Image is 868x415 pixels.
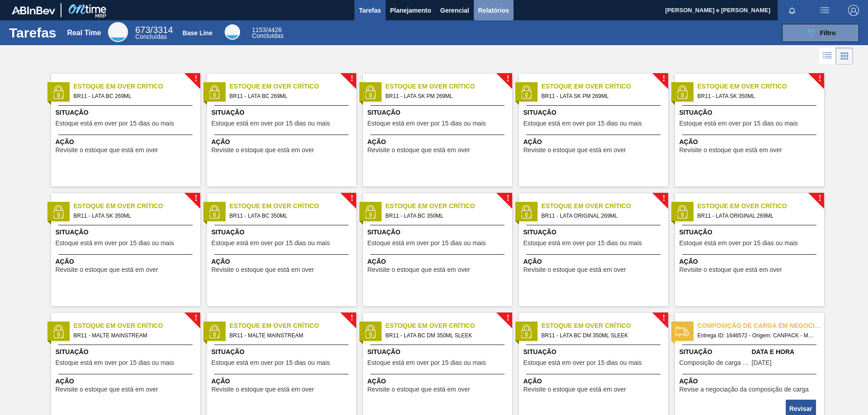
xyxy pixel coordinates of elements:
span: Estoque em Over Crítico [542,82,668,91]
span: Situação [524,228,666,237]
span: BR11 - LATA BC 269ML [230,91,349,101]
span: Estoque está em over por 15 dias ou mais [679,240,798,247]
span: ! [194,75,197,82]
img: status [675,85,689,99]
span: Estoque está em over por 15 dias ou mais [212,240,330,247]
span: Composição de carga em negociação [698,321,824,331]
span: 1153 [252,26,266,33]
span: Ação [524,257,666,266]
span: BR11 - LATA BC DM 350ML SLEEK [386,331,505,340]
span: BR11 - MALTE MAINSTREAM [230,331,349,340]
span: Revise a negociação da composição de carga [679,386,809,393]
span: Estoque está em over por 15 dias ou mais [212,120,330,127]
span: BR11 - LATA BC 350ML [386,211,505,221]
span: Ação [212,377,354,386]
span: / 4426 [252,26,282,33]
span: ! [506,75,509,82]
span: Revisite o estoque que está em over [56,386,158,393]
span: Revisite o estoque que está em over [524,147,626,154]
img: status [363,205,377,219]
span: Concluídas [252,32,283,39]
span: Ação [212,137,354,147]
span: Estoque está em over por 15 dias ou mais [368,240,486,247]
span: Ação [524,377,666,386]
span: BR11 - LATA SK PM 269ML [542,91,661,101]
img: status [363,85,377,99]
span: Revisite o estoque que está em over [212,147,314,154]
span: ! [350,315,353,322]
img: userActions [819,5,830,16]
span: 673 [135,25,150,35]
span: Estoque em Over Crítico [386,201,512,211]
span: Estoque em Over Crítico [230,82,356,91]
span: BR11 - LATA BC 350ML [230,211,349,221]
span: Situação [524,108,666,117]
span: Estoque em Over Crítico [74,321,200,331]
img: status [208,205,221,219]
span: ! [350,195,353,202]
button: Filtro [782,24,859,42]
span: BR11 - LATA SK 350ML [74,211,193,221]
span: Ação [524,137,666,147]
img: status [52,85,65,99]
span: Revisite o estoque que está em over [524,386,626,393]
span: Tarefas [359,5,381,16]
span: Concluídas [135,33,167,40]
span: Filtro [820,29,836,37]
span: ! [350,75,353,82]
span: Entrega ID: 1646572 - Origem: CANPACK - MARACANAÚ (CE) - Destino: BR11 [698,331,817,340]
span: Revisite o estoque que está em over [679,147,782,154]
span: Situação [56,228,198,237]
span: Estoque em Over Crítico [74,201,200,211]
img: status [363,325,377,338]
span: Estoque em Over Crítico [74,82,200,91]
span: Situação [212,108,354,117]
span: Composição de carga em negociação [679,359,750,366]
span: Ação [679,377,822,386]
span: Ação [368,137,510,147]
span: ! [662,75,665,82]
button: Notificações [778,4,807,17]
span: Ação [212,257,354,266]
span: ! [662,195,665,202]
span: Ação [679,257,822,266]
div: Base Line [183,29,212,37]
span: 08/12/2024, [752,359,772,366]
div: Base Line [225,24,240,40]
span: Estoque em Over Crítico [386,82,512,91]
span: Estoque está em over por 15 dias ou mais [56,359,174,366]
span: Situação [368,108,510,117]
img: status [675,325,689,338]
span: / 3314 [135,25,173,35]
span: Estoque está em over por 15 dias ou mais [212,359,330,366]
span: Revisite o estoque que está em over [212,386,314,393]
div: Base Line [252,27,283,39]
img: status [52,325,65,338]
span: ! [194,195,197,202]
span: Gerencial [440,5,469,16]
span: Ação [679,137,822,147]
img: TNhmsLtSVTkK8tSr43FrP2fwEKptu5GPRR3wAAAABJRU5ErkJggg== [12,6,55,14]
span: Estoque em Over Crítico [230,321,356,331]
span: Situação [56,108,198,117]
span: Revisite o estoque que está em over [368,147,470,154]
span: Revisite o estoque que está em over [56,147,158,154]
span: Revisite o estoque que está em over [524,266,626,273]
span: Estoque está em over por 15 dias ou mais [524,120,642,127]
span: Revisite o estoque que está em over [368,386,470,393]
span: Relatórios [478,5,509,16]
span: Estoque em Over Crítico [542,321,668,331]
span: Situação [679,108,822,117]
span: ! [818,75,821,82]
img: Logout [848,5,859,16]
span: Estoque em Over Crítico [698,82,824,91]
span: Estoque está em over por 15 dias ou mais [368,359,486,366]
span: BR11 - LATA ORIGINAL 269ML [698,211,817,221]
span: Ação [56,137,198,147]
span: Situação [212,347,354,357]
span: Ação [368,377,510,386]
span: Data e Hora [752,347,822,357]
span: ! [818,195,821,202]
div: Real Time [108,22,128,42]
span: Estoque está em over por 15 dias ou mais [56,240,174,247]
